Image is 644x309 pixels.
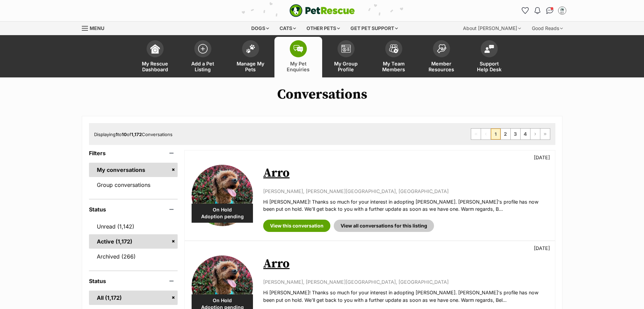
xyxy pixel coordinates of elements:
[263,289,548,304] p: Hi [PERSON_NAME]! Thanks so much for your interest in adopting [PERSON_NAME]. [PERSON_NAME]'s pro...
[263,256,289,271] a: Arro
[334,220,434,232] a: View all conversations for this listing
[520,5,531,16] a: Favourites
[437,44,446,53] img: member-resources-icon-8e73f808a243e03378d46382f2149f9095a855e16c252ad45f914b54edf8863c.svg
[511,129,520,139] a: Page 3
[370,37,418,77] a: My Team Members
[274,37,322,77] a: My Pet Enquiries
[481,129,491,139] span: Previous page
[263,220,330,232] a: View this conversation
[458,21,526,35] div: About [PERSON_NAME]
[378,61,409,72] span: My Team Members
[534,245,550,252] p: [DATE]
[540,129,550,139] a: Last page
[235,61,266,72] span: Manage My Pets
[294,45,303,53] img: pet-enquiries-icon-7e3ad2cf08bfb03b45e93fb7055b45f3efa6380592205ae92323e6603595dc1f.svg
[188,61,218,72] span: Add a Pet Listing
[131,37,179,77] a: My Rescue Dashboard
[198,44,208,54] img: add-pet-listing-icon-0afa8454b4691262ce3f59096e99ab1cd57d4a30225e0717b998d2c9b9846f56.svg
[275,21,301,35] div: Cats
[346,21,403,35] div: Get pet support
[90,25,104,31] span: Menu
[544,5,555,16] a: Conversations
[546,7,553,14] img: chat-41dd97257d64d25036548639549fe6c8038ab92f7586957e7f3b1b290dea8141.svg
[89,150,178,156] header: Filters
[116,132,118,137] strong: 1
[557,5,568,16] button: My account
[131,132,142,137] strong: 1,172
[192,213,253,220] span: Adoption pending
[192,204,253,223] div: On Hold
[150,44,160,54] img: dashboard-icon-eb2f2d2d3e046f16d808141f083e7271f6b2e854fb5c12c21221c1fb7104beca.svg
[532,5,543,16] button: Notifications
[227,37,274,77] a: Manage My Pets
[94,132,173,137] span: Displaying to of Conversations
[122,132,127,137] strong: 10
[302,21,345,35] div: Other pets
[263,165,289,181] a: Arro
[484,45,494,53] img: help-desk-icon-fdf02630f3aa405de69fd3d07c3f3aa587a6932b1a1747fa1d2bba05be0121f9.svg
[474,61,505,72] span: Support Help Desk
[283,61,314,72] span: My Pet Enquiries
[192,165,253,226] img: Arro
[89,219,178,234] a: Unread (1,142)
[140,61,170,72] span: My Rescue Dashboard
[501,129,510,139] a: Page 2
[246,21,274,35] div: Dogs
[426,61,457,72] span: Member Resources
[471,128,550,140] nav: Pagination
[263,188,548,195] p: [PERSON_NAME], [PERSON_NAME][GEOGRAPHIC_DATA], [GEOGRAPHIC_DATA]
[289,4,355,17] img: logo-e224e6f780fb5917bec1dbf3a21bbac754714ae5b6737aabdf751b685950b380.svg
[418,37,465,77] a: Member Resources
[341,45,351,53] img: group-profile-icon-3fa3cf56718a62981997c0bc7e787c4b2cf8bcc04b72c1350f741eb67cf2f40e.svg
[520,5,568,16] ul: Account quick links
[89,206,178,212] header: Status
[89,291,178,305] a: All (1,172)
[263,278,548,285] p: [PERSON_NAME], [PERSON_NAME][GEOGRAPHIC_DATA], [GEOGRAPHIC_DATA]
[465,37,513,77] a: Support Help Desk
[534,154,550,161] p: [DATE]
[246,44,255,53] img: manage-my-pets-icon-02211641906a0b7f246fdf0571729dbe1e7629f14944591b6c1af311fb30b64b.svg
[289,4,355,17] a: PetRescue
[471,129,481,139] span: First page
[331,61,361,72] span: My Group Profile
[89,178,178,192] a: Group conversations
[535,7,540,14] img: notifications-46538b983faf8c2785f20acdc204bb7945ddae34d4c08c2a6579f10ce5e182be.svg
[89,278,178,284] header: Status
[559,7,566,14] img: Belle Vie Animal Rescue profile pic
[527,21,568,35] div: Good Reads
[530,129,540,139] a: Next page
[389,44,399,53] img: team-members-icon-5396bd8760b3fe7c0b43da4ab00e1e3bb1a5d9ba89233759b79545d2d3fc5d0d.svg
[89,249,178,264] a: Archived (266)
[89,234,178,249] a: Active (1,172)
[263,198,548,213] p: Hi [PERSON_NAME]! Thanks so much for your interest in adopting [PERSON_NAME]. [PERSON_NAME]'s pro...
[322,37,370,77] a: My Group Profile
[82,21,109,34] a: Menu
[89,163,178,177] a: My conversations
[521,129,530,139] a: Page 4
[491,129,500,139] span: Page 1
[179,37,227,77] a: Add a Pet Listing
